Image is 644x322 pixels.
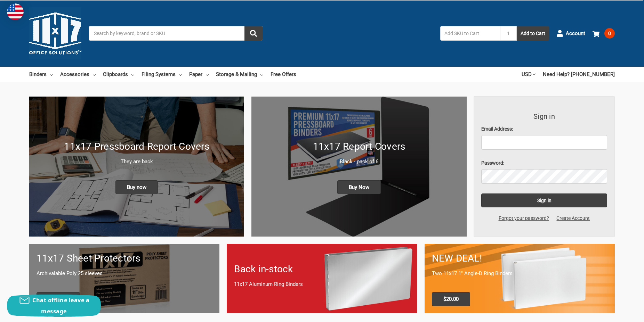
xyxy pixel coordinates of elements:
[29,244,219,313] a: 11x17 sheet protectors 11x17 Sheet Protectors Archivalable Poly 25 sleeves Buy Now
[251,97,466,237] img: 11x17 Report Covers
[259,158,459,166] p: Black - pack of 6
[115,180,158,194] span: Buy now
[481,125,607,133] label: Email Address:
[251,97,466,237] a: 11x17 Report Covers 11x17 Report Covers Black - pack of 6 Buy Now
[566,30,585,38] span: Account
[29,67,53,82] a: Binders
[103,67,134,82] a: Clipboards
[271,67,296,82] a: Free Offers
[37,292,80,306] span: Buy Now
[543,67,615,82] a: Need Help? [PHONE_NUMBER]
[440,26,500,41] input: Add SKU to Cart
[593,24,615,42] a: 0
[481,159,607,167] label: Password:
[234,280,410,288] p: 11x17 Aluminum Ring Binders
[29,97,244,237] img: New 11x17 Pressboard Binders
[432,292,470,306] span: $20.00
[7,295,101,317] button: Chat offline leave a message
[432,251,607,266] h1: NEW DEAL!
[432,270,607,278] p: Two 11x17 1" Angle-D Ring Binders
[32,296,89,315] span: Chat offline leave a message
[60,67,96,82] a: Accessories
[425,244,615,313] a: 11x17 Binder 2-pack only $20.00 NEW DEAL! Two 11x17 1" Angle-D Ring Binders $20.00
[604,28,615,39] span: 0
[495,215,553,222] a: Forgot your password?
[37,251,212,266] h1: 11x17 Sheet Protectors
[189,67,209,82] a: Paper
[481,111,607,122] h3: Sign in
[553,215,594,222] a: Create Account
[587,303,644,322] iframe: Google Customer Reviews
[556,24,585,42] a: Account
[29,97,244,237] a: New 11x17 Pressboard Binders 11x17 Pressboard Report Covers They are back Buy now
[37,139,237,154] h1: 11x17 Pressboard Report Covers
[517,26,549,41] button: Add to Cart
[29,7,81,59] img: 11x17.com
[337,180,381,194] span: Buy Now
[234,262,410,276] h1: Back in-stock
[522,67,536,82] a: USD
[216,67,263,82] a: Storage & Mailing
[37,270,212,278] p: Archivalable Poly 25 sleeves
[89,26,263,41] input: Search by keyword, brand or SKU
[37,158,237,166] p: They are back
[7,3,24,20] img: duty and tax information for United States
[227,244,417,313] a: Back in-stock 11x17 Aluminum Ring Binders
[481,193,607,207] input: Sign in
[142,67,182,82] a: Filing Systems
[259,139,459,154] h1: 11x17 Report Covers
